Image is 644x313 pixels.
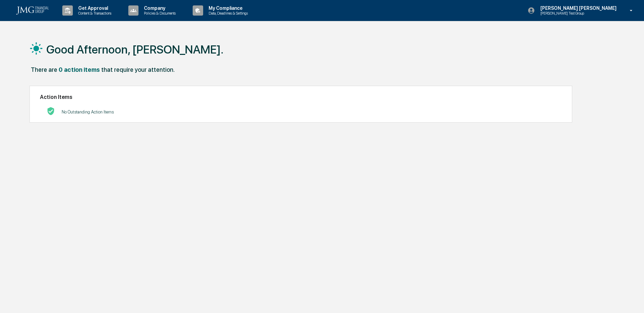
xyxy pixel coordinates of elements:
[59,66,100,73] div: 0 action items
[47,107,55,115] img: No Actions logo
[101,66,175,73] div: that require your attention.
[16,6,49,15] img: logo
[73,5,115,11] p: Get Approval
[40,94,562,100] h2: Action Items
[73,11,115,16] p: Content & Transactions
[203,5,251,11] p: My Compliance
[31,66,57,73] div: There are
[535,5,620,11] p: [PERSON_NAME] [PERSON_NAME]
[138,11,179,16] p: Policies & Documents
[203,11,251,16] p: Data, Deadlines & Settings
[62,109,114,114] p: No Outstanding Action Items
[46,43,223,56] h1: Good Afternoon, [PERSON_NAME].
[535,11,601,16] p: [PERSON_NAME] Test Group
[138,5,179,11] p: Company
